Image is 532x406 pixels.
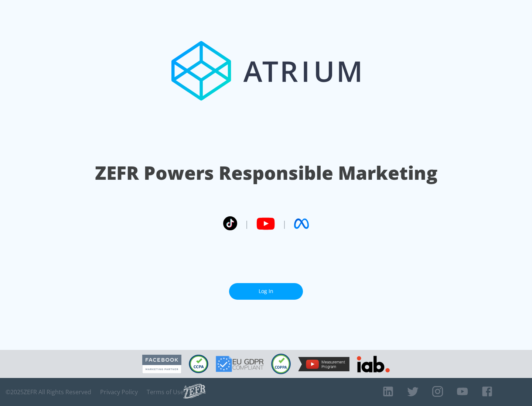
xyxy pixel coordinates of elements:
img: COPPA Compliant [271,354,291,374]
img: YouTube Measurement Program [298,357,349,371]
img: IAB [357,356,390,372]
h1: ZEFR Powers Responsible Marketing [95,160,437,186]
span: | [245,218,249,229]
span: © 2025 ZEFR All Rights Reserved [6,388,91,396]
a: Terms of Use [147,388,184,396]
span: | [282,218,287,229]
img: Facebook Marketing Partner [142,355,181,374]
a: Privacy Policy [100,388,138,396]
img: CCPA Compliant [189,355,208,373]
img: GDPR Compliant [216,356,264,372]
a: Log In [229,283,303,300]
